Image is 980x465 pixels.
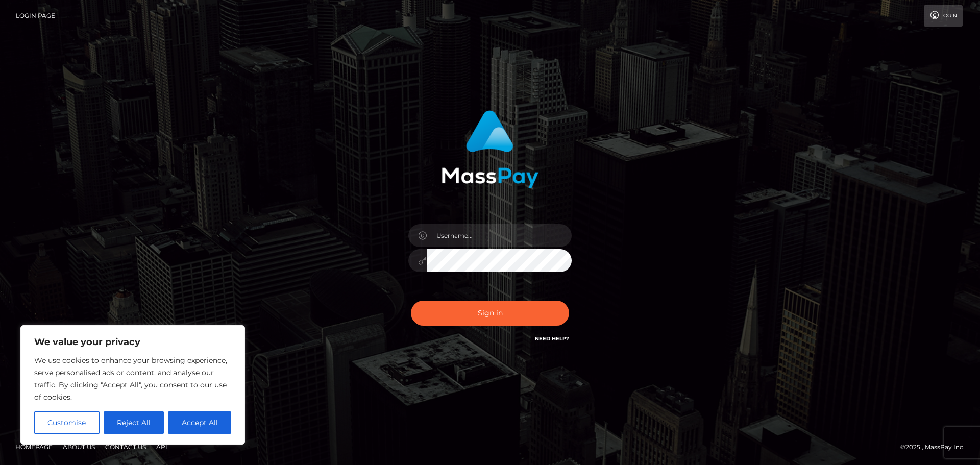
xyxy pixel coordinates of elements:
[924,5,963,27] a: Login
[411,301,569,326] button: Sign in
[900,442,972,453] div: © 2025 , MassPay Inc.
[20,325,245,445] div: We value your privacy
[34,354,231,403] p: We use cookies to enhance your browsing experience, serve personalised ads or content, and analys...
[442,110,538,188] img: MassPay Login
[535,335,569,342] a: Need Help?
[11,439,57,455] a: Homepage
[427,224,572,247] input: Username...
[34,411,100,434] button: Customise
[101,439,150,455] a: Contact Us
[16,5,55,27] a: Login Page
[168,411,231,434] button: Accept All
[152,439,171,455] a: API
[34,336,231,348] p: We value your privacy
[104,411,164,434] button: Reject All
[59,439,99,455] a: About Us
